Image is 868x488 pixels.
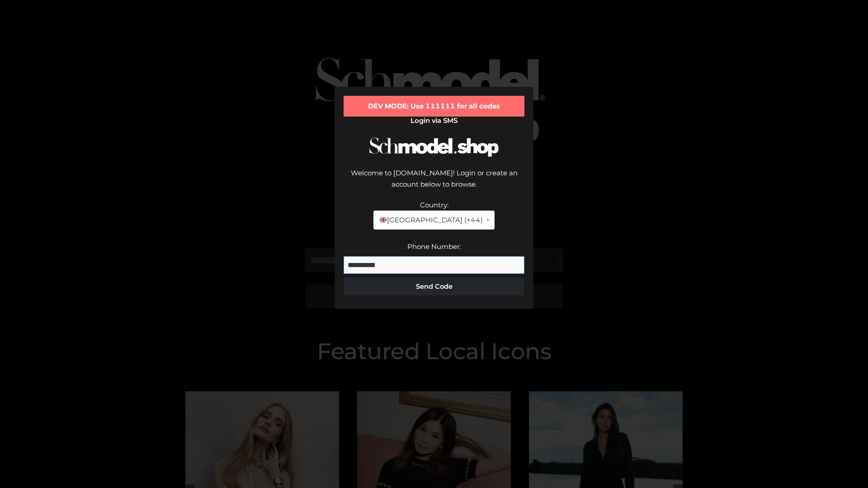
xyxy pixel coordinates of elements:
[380,216,387,223] img: 🇬🇧
[407,242,461,251] label: Phone Number:
[344,167,524,199] div: Welcome to [DOMAIN_NAME]! Login or create an account below to browse.
[366,129,502,165] img: Schmodel Logo
[344,117,524,125] h2: Login via SMS
[379,214,482,226] span: [GEOGRAPHIC_DATA] (+44)
[344,277,524,296] button: Send Code
[420,201,448,209] label: Country:
[344,96,524,117] div: DEV MODE: Use 111111 for all codes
